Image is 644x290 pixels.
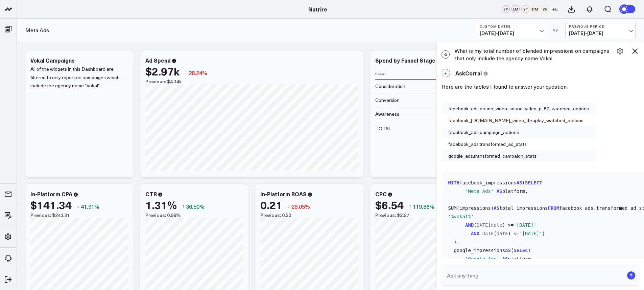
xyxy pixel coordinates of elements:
[448,214,474,219] span: '%vokal%'
[186,203,205,210] span: 36.50%
[448,180,460,185] span: WITH
[455,69,482,77] span: AskCorral
[480,24,543,28] b: Custom Dates
[471,231,479,236] span: AND
[375,199,404,211] div: $6.54
[494,205,499,211] span: AS
[145,199,177,211] div: 1.31%
[497,231,508,236] span: date
[514,248,531,253] span: SELECT
[81,203,99,210] span: 41.91%
[375,57,435,64] div: Spend by Funnel Stage
[442,103,596,114] div: facebook_ads.action_video_sound_video_p_50_watched_actions
[260,199,282,211] div: 0.21
[519,231,542,236] span: '[DATE]'
[30,190,72,198] div: In-Platform CPA
[482,231,494,236] span: DATE
[30,65,123,90] p: All of the widgets in this Dashboard are filtered to only report on campaigns which include the a...
[260,213,358,218] div: Previous: 0.30
[375,190,387,198] div: CPC
[145,213,243,218] div: Previous: 0.96%
[260,190,307,198] div: In-Platform ROAS
[511,5,520,13] div: LM
[308,5,327,13] a: Nutrire
[569,24,632,28] b: Previous Period
[375,83,405,90] div: Consideration
[531,5,539,13] div: DM
[502,256,508,262] span: AS
[491,222,502,228] span: date
[552,7,558,12] span: + 5
[442,150,596,162] div: google_ads.transformed_campaign_stats
[25,26,49,34] a: Meta Ads
[442,126,596,138] div: facebook_ads.campaign_actions
[185,68,187,77] span: ↓
[409,202,411,211] span: ↑
[465,222,474,228] span: AND
[287,202,290,211] span: ↓
[525,180,542,185] span: SELECT
[505,248,511,253] span: AS
[521,5,529,13] div: YT
[30,199,72,211] div: $141.34
[442,50,450,59] span: G
[541,5,549,13] div: ZG
[145,57,171,64] div: Ad Spend
[442,114,596,126] div: facebook_[DOMAIN_NAME]_video_thruplay_watched_actions
[375,111,399,117] div: Awareness
[465,256,499,262] span: 'Google Ads'
[477,222,488,228] span: DATE
[413,203,434,210] span: 119.86%
[291,203,310,210] span: 28.05%
[480,30,543,36] span: [DATE] - [DATE]
[182,202,185,211] span: ↑
[514,222,536,228] span: '[DATE]'
[476,22,546,38] button: Custom Dates[DATE]-[DATE]
[145,79,358,84] div: Previous: $4.14k
[548,205,559,211] span: FROM
[569,30,632,36] span: [DATE] - [DATE]
[145,190,157,198] div: CTR
[551,5,559,13] button: +5
[375,125,391,132] div: TOTAL
[550,28,562,32] div: VS
[565,22,636,38] button: Previous Period[DATE]-[DATE]
[77,202,79,211] span: ↓
[517,180,522,185] span: AS
[375,213,473,218] div: Previous: $2.97
[375,97,400,104] div: Conversion
[497,188,502,194] span: AS
[30,57,75,64] div: Vokal Campaigns
[502,5,510,13] div: SP
[30,213,128,218] div: Previous: $243.31
[375,68,443,80] th: Stage
[189,69,207,76] span: 28.24%
[442,138,596,150] div: facebook_ads.transformed_ad_stats
[145,65,180,77] div: $2.97k
[465,188,494,194] span: 'Meta Ads'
